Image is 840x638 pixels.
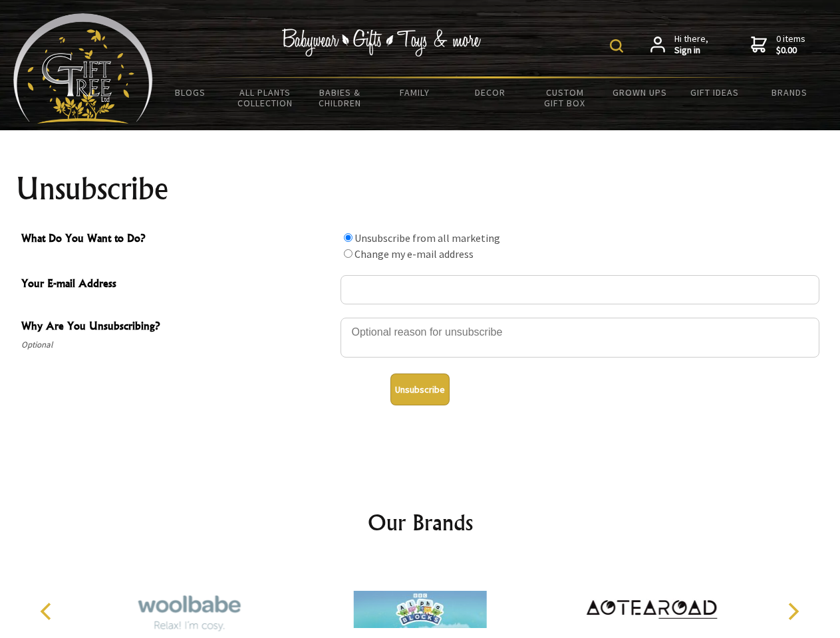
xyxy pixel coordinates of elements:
[21,337,334,353] span: Optional
[303,78,378,117] a: Babies & Children
[751,33,805,56] a: 0 items$0.00
[228,78,303,117] a: All Plants Collection
[282,29,482,56] img: Babywear - Gifts - Toys & more
[354,247,474,261] label: Change my e-mail address
[674,33,708,56] span: Hi there,
[341,275,819,304] input: Your E-mail Address
[153,78,228,106] a: BLOGS
[378,78,453,106] a: Family
[21,318,334,337] span: Why Are You Unsubscribing?
[778,597,807,626] button: Next
[27,506,814,538] h2: Our Brands
[341,318,819,358] textarea: Why Are You Unsubscribing?
[650,33,708,56] a: Hi there,Sign in
[21,230,334,249] span: What Do You Want to Do?
[344,249,352,258] input: What Do You Want to Do?
[527,78,603,117] a: Custom Gift Box
[610,39,623,53] img: product search
[390,373,450,405] button: Unsubscribe
[344,233,352,242] input: What Do You Want to Do?
[354,231,500,245] label: Unsubscribe from all marketing
[33,597,63,626] button: Previous
[752,78,827,106] a: Brands
[776,45,805,56] strong: $0.00
[16,173,825,205] h1: Unsubscribe
[776,33,805,56] span: 0 items
[602,78,677,106] a: Grown Ups
[452,78,527,106] a: Decor
[677,78,752,106] a: Gift Ideas
[674,45,708,56] strong: Sign in
[21,275,334,294] span: Your E-mail Address
[13,13,153,124] img: Babyware - Gifts - Toys and more...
